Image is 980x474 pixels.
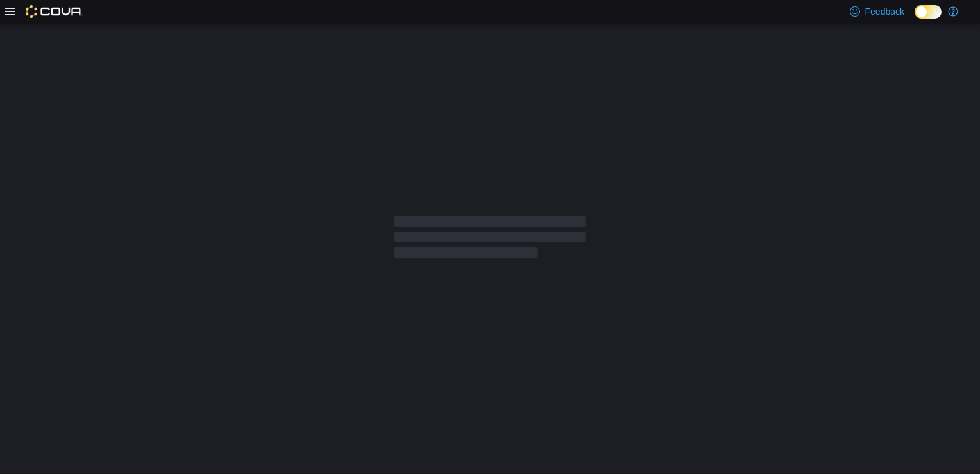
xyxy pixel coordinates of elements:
img: Cova [26,5,83,18]
span: Dark Mode [915,19,915,19]
span: Loading [394,219,586,260]
input: Dark Mode [915,5,942,19]
span: Feedback [865,5,904,18]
